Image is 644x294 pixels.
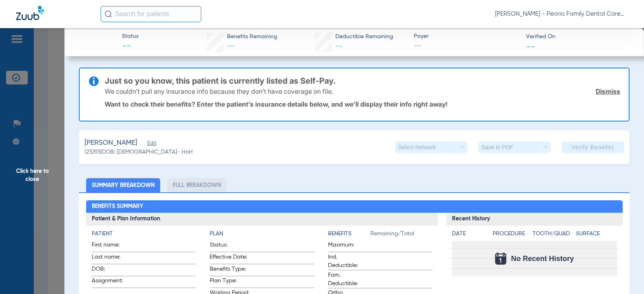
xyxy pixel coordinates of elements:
span: Fam. Deductible: [328,271,367,288]
span: -- [335,43,343,50]
app-breakdown-title: Tooth/Quad [533,230,573,241]
h3: Patient & Plan Information [86,213,438,226]
span: -- [227,43,234,50]
img: info-icon [89,76,99,86]
h4: Plan [210,230,314,238]
h4: Surface [576,230,617,238]
app-breakdown-title: Benefits [328,230,370,241]
p: Want to check their benefits? Enter the patient’s insurance details below, and we’ll display thei... [105,100,620,108]
span: Payer [414,32,519,41]
img: Zuub Logo [16,6,44,20]
h4: Date [452,230,486,238]
app-breakdown-title: Surface [576,230,617,241]
li: Summary Breakdown [86,178,160,192]
h4: Tooth/Quad [533,230,573,238]
h4: Benefits [328,230,370,238]
span: DOB: [92,265,131,276]
span: Edit [147,140,155,148]
span: Plan Type: [210,277,249,288]
app-breakdown-title: Procedure [493,230,529,241]
span: Status: [210,241,249,252]
img: Search Icon [105,10,112,18]
span: Status [122,32,138,41]
span: Remaining/Total [370,230,432,241]
input: Search for patients [101,6,201,22]
h4: Procedure [493,230,529,238]
h3: Recent History [446,213,622,226]
span: [PERSON_NAME] - Peoria Family Dental Care [495,10,628,18]
app-breakdown-title: Date [452,230,486,241]
span: -- [122,41,138,52]
span: Ind. Deductible: [328,253,367,270]
span: Benefits Type: [210,265,249,276]
span: Benefits Remaining [227,33,277,41]
span: Deductible Remaining [335,33,393,41]
a: Dismiss [596,87,620,95]
span: -- [526,42,535,50]
span: Assignment: [92,277,131,288]
span: -- [414,41,519,51]
h4: Patient [92,230,196,238]
span: Effective Date: [210,253,249,264]
span: Maximum: [328,241,367,252]
li: Full Breakdown [167,178,227,192]
span: [PERSON_NAME] [85,138,137,148]
span: First name: [92,241,131,252]
span: Last name: [92,253,131,264]
span: No Recent History [511,255,574,263]
h2: Benefits Summary [86,200,623,213]
h3: Just so you know, this patient is currently listed as Self-Pay. [105,77,620,85]
span: Verified On [526,33,631,41]
img: Calendar [495,253,506,265]
p: We couldn’t pull any insurance info because they don’t have coverage on file. [105,87,333,95]
span: (23293) DOB: [DEMOGRAPHIC_DATA] - HoH [85,148,193,156]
